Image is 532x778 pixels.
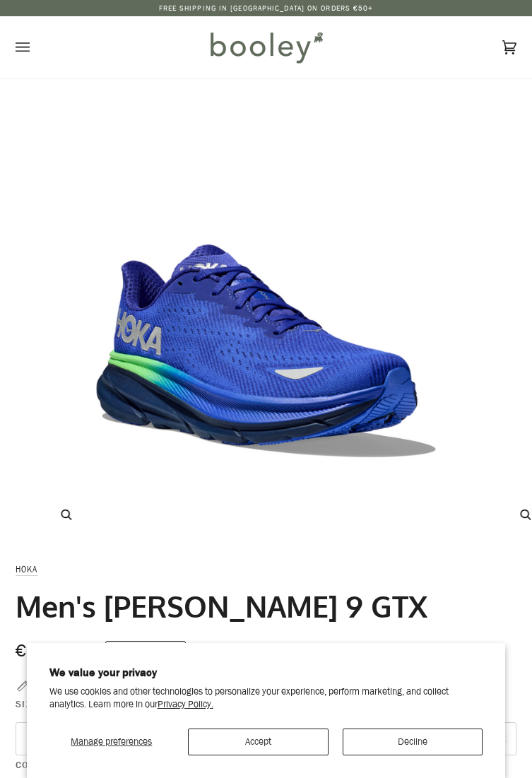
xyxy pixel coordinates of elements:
button: Accept [188,729,329,755]
span: Size [16,697,38,712]
img: Hoka Men&#39;s Clifton 9 GTX Dazzling Blue / Evening Sky - Booley Galway [40,89,492,541]
img: Booley [204,27,328,68]
a: Privacy Policy. [158,697,213,711]
button: Manage preferences [49,729,175,755]
button: Decline [343,729,483,755]
button: Open menu [16,16,58,78]
span: Colour [16,758,57,772]
span: Manage preferences [71,735,152,748]
a: Hoka [16,563,38,575]
span: €119.00 [16,639,98,662]
p: We use cookies and other technologies to personalize your experience, perform marketing, and coll... [49,685,483,710]
p: Free Shipping in [GEOGRAPHIC_DATA] on Orders €50+ [159,3,374,14]
button: 11.5 [16,722,517,756]
div: Hoka Men's Clifton 9 GTX Dazzling Blue / Evening Sky - Booley Galway [40,89,492,541]
h1: Men's [PERSON_NAME] 9 GTX [16,588,427,625]
h2: We value your privacy [49,666,483,680]
span: Save [105,641,186,659]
